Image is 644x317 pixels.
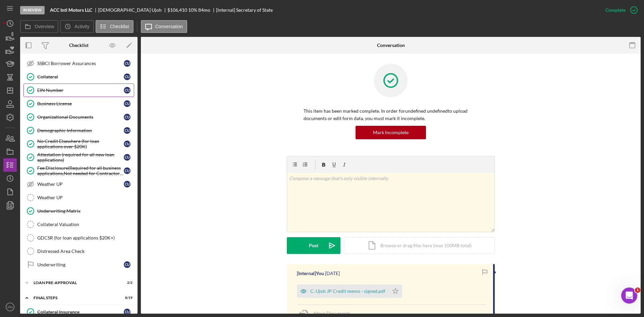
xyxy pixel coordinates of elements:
[23,124,134,137] a: Demographic InformationCU
[37,181,124,187] div: Weather UP
[124,309,130,315] div: C U
[216,7,273,13] div: [Internal] Secretary of State
[297,271,324,276] div: [Internal] You
[37,165,124,176] div: Fee Disclosure(Required for all business applications,Not needed for Contractor loans)
[37,152,124,163] div: Attestation (required for all new loan applications)
[37,222,134,227] div: Collateral Valuation
[110,24,129,29] label: Checklist
[37,114,124,120] div: Organizational Documents
[37,235,134,241] div: GDCSR (for loan applications $20K+)
[37,139,124,149] div: No Credit Elsewhere (for loan applications over $20K)
[23,191,134,204] a: Weather UP
[23,204,134,218] a: Underwriting Matrix
[35,24,54,29] label: Overview
[23,218,134,231] a: Collateral Valuation
[120,296,132,300] div: 8 / 19
[23,164,134,177] a: Fee Disclosure(Required for all business applications,Not needed for Contractor loans)CU
[96,20,133,33] button: Checklist
[141,20,187,33] button: Conversation
[23,57,134,70] a: SSBCI Borrower AssurancesCU
[3,300,17,314] button: PM
[124,127,130,134] div: C U
[124,114,130,120] div: C U
[124,100,130,107] div: C U
[120,281,132,285] div: 2 / 2
[198,7,210,13] div: 84 mo
[23,245,134,258] a: Distressed Area Check
[69,43,89,48] div: Checklist
[124,87,130,94] div: C U
[297,284,402,298] button: C. Ujoh JP Credit memo - signed.pdf
[325,271,340,276] time: 2025-10-07 19:54
[60,20,94,33] button: Activity
[37,61,124,66] div: SSBCI Borrower Assurances
[188,7,197,13] div: 10 %
[605,3,626,17] div: Complete
[124,60,130,67] div: C U
[37,101,124,106] div: Business License
[34,296,116,300] div: FINAL STEPS
[74,24,89,29] label: Activity
[20,6,45,14] div: In Review
[167,7,187,13] span: $106,410
[37,195,134,200] div: Weather UP
[37,74,124,80] div: Collateral
[373,126,409,139] div: Mark Incomplete
[310,288,385,294] div: C. Ujoh JP Credit memo - signed.pdf
[23,258,134,271] a: UnderwritingCU
[356,126,426,139] button: Mark Incomplete
[314,310,351,316] span: Move Documents
[98,7,167,13] div: [DEMOGRAPHIC_DATA] Ujoh
[20,20,58,33] button: Overview
[377,43,405,48] div: Conversation
[124,261,130,268] div: C U
[124,181,130,188] div: C U
[23,231,134,245] a: GDCSR (for loan applications $20K+)
[8,305,12,309] text: PM
[599,3,641,17] button: Complete
[37,249,134,254] div: Distressed Area Check
[124,167,130,174] div: C U
[37,309,124,315] div: Collateral Insurance
[309,237,318,254] div: Post
[23,97,134,110] a: Business LicenseCU
[23,84,134,97] a: EIN NumberCU
[635,287,640,293] span: 1
[124,154,130,161] div: C U
[124,73,130,80] div: C U
[155,24,183,29] label: Conversation
[621,287,637,304] iframe: Intercom live chat
[37,262,124,267] div: Underwriting
[50,7,92,13] b: ACC Intl Motors LLC
[287,237,340,254] button: Post
[23,177,134,191] a: Weather UPCU
[37,128,124,133] div: Demographic Information
[124,141,130,147] div: C U
[37,88,124,93] div: EIN Number
[23,110,134,124] a: Organizational DocumentsCU
[304,107,478,122] p: This item has been marked complete. In order for undefined undefined to upload documents or edit ...
[23,137,134,151] a: No Credit Elsewhere (for loan applications over $20K)CU
[23,70,134,84] a: CollateralCU
[23,151,134,164] a: Attestation (required for all new loan applications)CU
[34,281,116,285] div: LOAN PRE-APPROVAL
[37,208,134,214] div: Underwriting Matrix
